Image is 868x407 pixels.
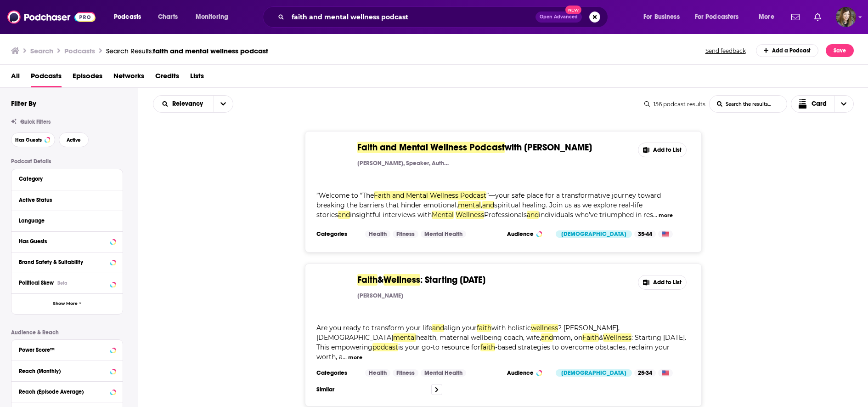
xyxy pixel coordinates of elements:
p: Audience & Reach [11,329,123,336]
h3: Categories [316,369,358,377]
a: Faith&Wellness: Starting [DATE] [357,275,485,285]
img: Podchaser - Follow, Share and Rate Podcasts [7,8,96,26]
span: insightful interviews with [350,211,432,219]
a: Mental Health [421,369,466,377]
button: Has Guests [11,132,55,147]
span: Card [812,101,827,107]
span: align your [444,324,477,332]
a: Health [365,230,390,238]
span: Has Guests [15,138,42,143]
div: Has Guests [19,238,107,245]
h2: Choose List sort [153,95,233,113]
a: Lists [190,69,204,87]
span: and [338,211,350,219]
span: For Business [643,11,680,23]
div: 156 podcast results [644,101,705,108]
p: [PERSON_NAME], Speaker, Author, LCSW, Certified Life Coach & Coach Trainer [357,160,449,167]
div: Reach (Monthly) [19,368,107,374]
button: Category [19,173,115,184]
div: Power Score™ [19,347,107,353]
span: & [599,333,603,342]
button: open menu [107,10,153,24]
div: [DEMOGRAPHIC_DATA] [556,230,632,238]
span: individuals who’ve triumphed in res [539,211,653,219]
button: open menu [189,10,240,24]
span: mom, on [553,333,582,342]
span: Logged in as ElizabethHawkins [836,7,856,27]
div: Brand Safety & Suitability [19,259,107,265]
span: Show More [53,301,78,306]
span: Are you ready to transform your life [316,324,432,332]
a: Fitness [393,369,418,377]
div: 25-34 [634,369,656,377]
button: Political SkewBeta [19,277,115,288]
button: open menu [214,96,233,112]
a: All [11,69,20,87]
a: Credits [155,69,179,87]
button: more [659,212,673,219]
a: Health [365,369,390,377]
span: with [PERSON_NAME] [505,142,592,153]
button: open menu [689,10,752,24]
span: wellness [531,324,558,332]
button: open menu [752,10,786,24]
div: Reach (Episode Average) [19,389,107,395]
a: Add a Podcast [756,44,819,57]
span: Faith and Mental Wellness Podcast [357,142,505,153]
button: Open AdvancedNew [535,11,582,23]
span: Wellness [603,333,631,342]
button: more [348,354,362,361]
button: Active [59,132,89,147]
a: Podcasts [31,69,62,87]
div: Beta [57,280,68,286]
span: More [759,11,774,23]
span: Episodes [73,69,102,87]
button: Add to List [638,143,687,157]
a: Show notifications dropdown [811,9,825,25]
span: and [432,324,444,332]
div: [DEMOGRAPHIC_DATA] [556,369,632,377]
button: Save [826,44,854,57]
span: Wellness [383,274,420,286]
span: ... [343,353,347,361]
button: open menu [153,101,214,107]
span: mental [393,333,416,342]
button: Show profile menu [836,7,856,27]
span: and [541,333,553,342]
a: Mental Health [421,230,466,238]
span: and [482,201,494,209]
button: Choose View [791,95,854,113]
span: Monitoring [196,11,228,23]
span: podcast [372,343,398,351]
button: Has Guests [19,235,115,247]
span: with holistic [491,324,531,332]
button: Add to List [638,275,687,290]
button: Active Status [19,194,115,206]
div: Search podcasts, credits, & more... [271,6,617,28]
button: open menu [637,10,691,24]
div: 35-44 [634,230,656,238]
h3: Search [30,46,53,55]
button: Brand Safety & Suitability [19,256,115,268]
button: Show More [11,293,123,314]
input: Search podcasts, credits, & more... [288,10,535,24]
div: Category [19,176,109,182]
span: & [378,274,383,286]
p: Podcast Details [11,158,123,165]
a: Faith and Mental Wellness Podcastwith [PERSON_NAME] [357,143,592,153]
span: Charts [158,11,178,23]
button: Send feedback [703,47,749,55]
h3: Categories [316,230,358,238]
h3: Audience [507,369,548,377]
span: Faith [357,274,378,286]
button: Reach (Episode Average) [19,385,115,397]
span: Active [67,138,81,143]
span: health, maternal wellbeing coach, wife, [416,333,541,342]
a: Networks [113,69,144,87]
